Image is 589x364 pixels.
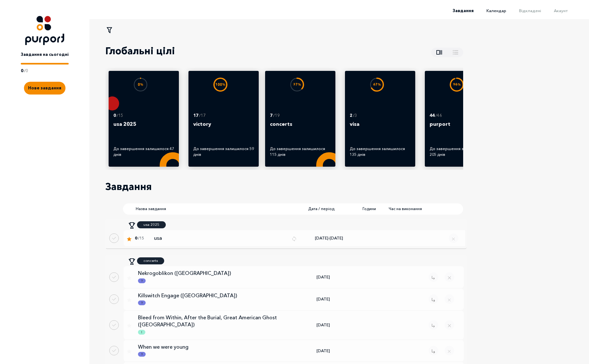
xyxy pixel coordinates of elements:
button: Done task [109,272,119,282]
button: Remove task [429,346,438,355]
img: Repeat icon [291,236,297,242]
div: [DATE] - [DATE] [297,235,361,241]
a: When we were young? [132,343,291,358]
a: Nekrogoblikon ([GEOGRAPHIC_DATA])? [132,269,291,284]
button: Done task [109,294,119,304]
img: Logo icon [25,16,64,45]
a: Завдання [440,8,474,13]
a: Create new task [24,74,65,95]
div: [DATE] [291,274,355,280]
p: / 46 [435,112,442,119]
text: 0 % [138,82,143,87]
a: Killswitch Engage ([GEOGRAPHIC_DATA])? [132,292,291,307]
p: Глобальні цілі [105,44,175,58]
p: / 15 [117,112,123,119]
button: Remove task [429,272,438,282]
button: Remove task [429,294,438,304]
a: usa 2025 [137,221,166,228]
text: 67 % [373,82,381,87]
a: Завдання на сьогодні0/0 [21,45,69,74]
p: concerts [143,258,158,263]
div: До завершення залишилося 205 днів [430,146,490,157]
div: До завершення залишилося 59 днів [193,146,254,157]
div: [DATE] [291,296,355,302]
p: purport [430,120,490,136]
span: Нове завдання [28,85,61,90]
div: До завершення залишилося 115 днів [270,146,331,157]
p: 7 [270,112,272,119]
p: Завдання [105,179,152,194]
p: victory [193,120,254,136]
p: / [24,68,26,74]
button: Close popup [445,272,454,282]
text: 37 % [293,82,301,87]
p: Завдання на сьогодні [21,51,69,58]
a: concerts [137,257,164,264]
div: [DATE] [291,322,355,328]
p: usa 2025 [143,222,159,227]
text: 100 % [215,82,226,87]
p: 0 [113,112,116,119]
button: Show all goals [431,48,463,57]
a: 100%17 /17victoryДо завершення залишилося 59 днів [193,76,254,161]
button: Close popup [445,346,454,355]
button: Remove regular task [449,233,458,243]
p: 0 [26,68,28,74]
p: / 19 [273,112,280,119]
span: Години [363,206,376,212]
span: Назва завдання [136,206,289,212]
a: 37%7 /19concertsДо завершення залишилося 115 днів [270,76,331,161]
a: 0%0 /15usa 2025До завершення залишилося 47 днів [113,76,174,161]
p: / 17 [199,112,206,119]
a: usaRepeat icon [151,234,297,242]
div: До завершення залишилося 135 днів [350,146,410,157]
p: Nekrogoblikon ([GEOGRAPHIC_DATA]) [138,269,282,277]
p: usa [154,234,287,242]
text: 96 % [453,82,461,87]
p: ? [141,279,142,283]
span: Відкладені [519,8,541,13]
p: usa 2025 [113,120,174,136]
a: Акаунт [541,8,568,13]
div: До завершення залишилося 47 днів [113,146,174,157]
button: Remove task [429,320,438,330]
div: [DATE] [291,348,355,354]
p: Bleed from Within, After the Burial, Great American Ghost ([GEOGRAPHIC_DATA]) [138,314,282,328]
button: Create new task [24,82,65,95]
p: ! [141,330,142,335]
p: When we were young [138,343,282,350]
a: 96%44 /46purportДо завершення залишилося 205 днів [430,76,490,161]
p: ? [141,352,142,357]
button: Close popup [445,320,454,330]
p: 17 [193,112,198,119]
p: Killswitch Engage ([GEOGRAPHIC_DATA]) [138,292,282,299]
span: Дата / період [308,206,340,212]
p: / 3 [353,112,357,119]
span: Час на виконання [389,206,422,212]
a: 67%2 /3visaДо завершення залишилося 135 днів [350,76,410,161]
p: concerts [270,120,331,136]
a: Календар [474,8,506,13]
button: Close popup [445,294,454,304]
p: 0 [21,68,23,74]
span: / 15 [138,235,144,241]
p: 2 [350,112,352,119]
p: ? [141,301,142,305]
button: Done task [109,320,119,330]
button: Done regular task [109,233,119,243]
span: 0 [135,235,137,241]
a: Bleed from Within, After the Burial, Great American Ghost ([GEOGRAPHIC_DATA])! [132,314,291,336]
p: 44 [430,112,435,119]
p: visa [350,120,410,136]
span: Завдання [453,8,474,13]
span: Календар [486,8,506,13]
a: Відкладені [506,8,541,13]
button: Done task [109,346,119,355]
span: Акаунт [554,8,568,13]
